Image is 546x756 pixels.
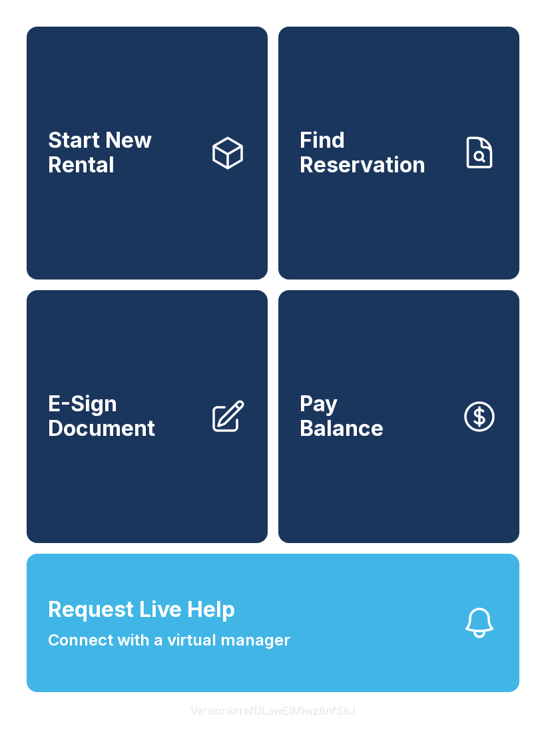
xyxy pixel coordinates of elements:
span: Request Live Help [48,594,235,626]
button: VersionkrrefDLawElMlwz8nfSsJ [180,692,366,729]
span: Find Reservation [300,128,450,177]
span: Connect with a virtual manager [48,628,290,652]
a: E-Sign Document [27,290,268,543]
a: Start New Rental [27,27,268,280]
a: Find Reservation [278,27,519,280]
span: Start New Rental [48,128,198,177]
button: PayBalance [278,290,519,543]
span: E-Sign Document [48,392,198,441]
span: Pay Balance [300,392,384,441]
button: Request Live HelpConnect with a virtual manager [27,554,519,692]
